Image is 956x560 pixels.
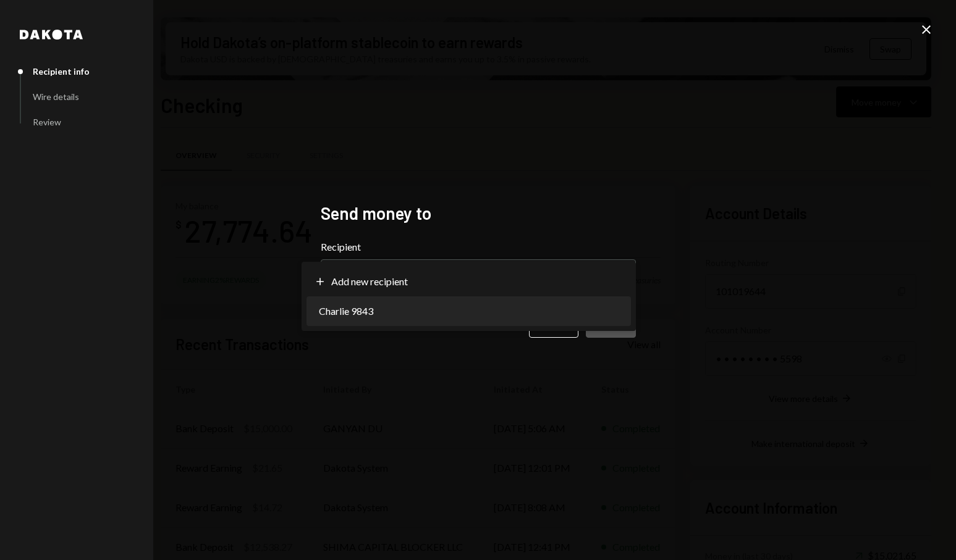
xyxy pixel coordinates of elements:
div: Recipient info [33,66,90,77]
h2: Send money to [321,201,636,225]
button: Recipient [321,259,636,294]
div: Review [33,117,61,127]
span: Charlie 9843 [319,304,373,319]
label: Recipient [321,240,636,254]
span: Add new recipient [331,274,408,289]
div: Wire details [33,91,79,102]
